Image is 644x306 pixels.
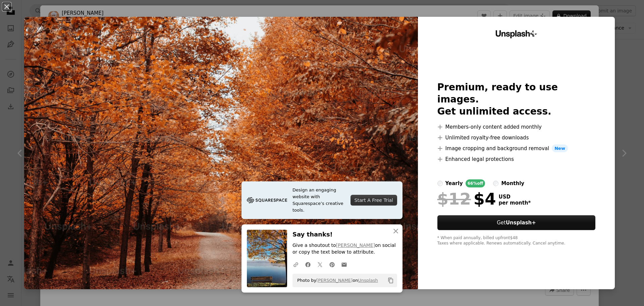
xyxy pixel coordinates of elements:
[326,258,338,271] a: Share on Pinterest
[292,242,397,256] p: Give a shoutout to on social or copy the text below to attribute.
[437,190,471,208] span: $12
[493,181,498,186] input: monthly
[437,81,596,118] h2: Premium, ready to use images. Get unlimited access.
[437,190,496,208] div: $4
[552,144,568,152] span: New
[302,258,314,271] a: Share on Facebook
[351,195,397,206] div: Start A Free Trial
[437,134,596,142] li: Unlimited royalty-free downloads
[314,258,326,271] a: Share on Twitter
[499,200,531,206] span: per month *
[437,181,443,186] input: yearly66%off
[445,179,463,187] div: yearly
[294,275,378,286] span: Photo by on
[466,179,485,187] div: 66% off
[336,243,375,248] a: [PERSON_NAME]
[316,278,353,283] a: [PERSON_NAME]
[292,230,397,239] h3: Say thanks!
[292,187,345,214] span: Design an engaging website with Squarespace’s creative tools.
[437,155,596,163] li: Enhanced legal protections
[247,195,287,205] img: file-1705255347840-230a6ab5bca9image
[385,275,396,286] button: Copy to clipboard
[437,144,596,152] li: Image cropping and background removal
[437,123,596,131] li: Members-only content added monthly
[358,278,378,283] a: Unsplash
[241,181,402,219] a: Design an engaging website with Squarespace’s creative tools.Start A Free Trial
[501,179,524,187] div: monthly
[338,258,350,271] a: Share over email
[437,215,596,230] button: GetUnsplash+
[506,220,536,226] strong: Unsplash+
[437,235,596,246] div: * When paid annually, billed upfront $48 Taxes where applicable. Renews automatically. Cancel any...
[499,194,531,200] span: USD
